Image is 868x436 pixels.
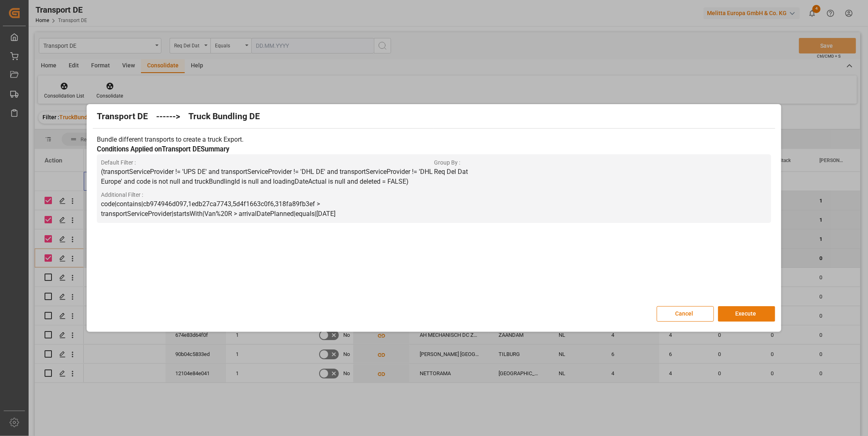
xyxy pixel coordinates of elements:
span: Default Filter : [101,158,434,167]
h2: Transport DE [97,110,148,123]
p: Req Del Dat [434,167,767,177]
span: Group By : [434,158,767,167]
p: Bundle different transports to create a truck Export. [97,135,771,145]
button: Execute [718,306,775,322]
h3: Conditions Applied on Transport DE Summary [97,145,771,155]
button: Cancel [657,306,714,322]
p: (transportServiceProvider != 'UPS DE' and transportServiceProvider != 'DHL DE' and transportServi... [101,167,434,187]
h2: Truck Bundling DE [188,110,260,123]
p: code|contains|cb974946d097,1edb27ca7743,5d4f1663c0f6,318fa89fb3ef > transportServiceProvider|star... [101,199,434,219]
h2: ------> [156,110,180,123]
span: Additional Filter : [101,191,434,199]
